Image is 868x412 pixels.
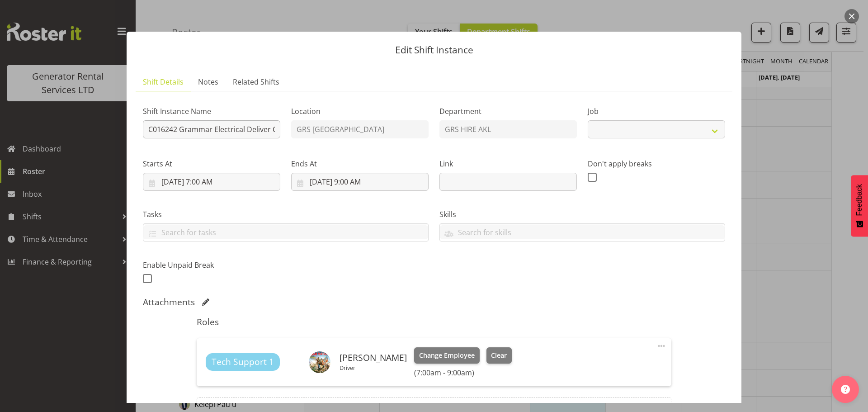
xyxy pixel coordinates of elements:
p: Edit Shift Instance [136,45,732,55]
label: Skills [439,209,725,220]
input: Shift Instance Name [143,120,280,138]
span: Feedback [855,184,863,216]
label: Starts At [143,158,280,169]
input: Search for tasks [143,225,428,239]
input: Click to select... [143,173,280,191]
input: Click to select... [291,173,429,191]
label: Shift Instance Name [143,106,280,117]
img: craig-barrettf4b9c989f7234b79c1503e55d1926138.png [309,351,330,373]
button: Change Employee [414,347,480,364]
label: Link [439,158,577,169]
label: Location [291,106,429,117]
span: Clear [491,350,507,360]
span: Notes [198,76,218,87]
label: Department [439,106,577,117]
span: Tech Support 1 [212,355,274,369]
img: help-xxl-2.png [841,385,850,394]
label: Job [588,106,725,117]
span: Related Shifts [233,76,279,87]
label: Ends At [291,158,429,169]
label: Don't apply breaks [588,158,725,169]
h6: (7:00am - 9:00am) [414,368,512,377]
input: Search for skills [440,225,725,239]
button: Feedback - Show survey [851,175,868,237]
h5: Roles [197,317,671,327]
label: Tasks [143,209,429,220]
p: Driver [340,364,407,371]
h6: [PERSON_NAME] [340,353,407,363]
span: Shift Details [143,76,184,87]
label: Enable Unpaid Break [143,260,280,270]
span: Change Employee [419,350,475,360]
h5: Attachments [143,297,195,308]
button: Clear [486,347,512,364]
